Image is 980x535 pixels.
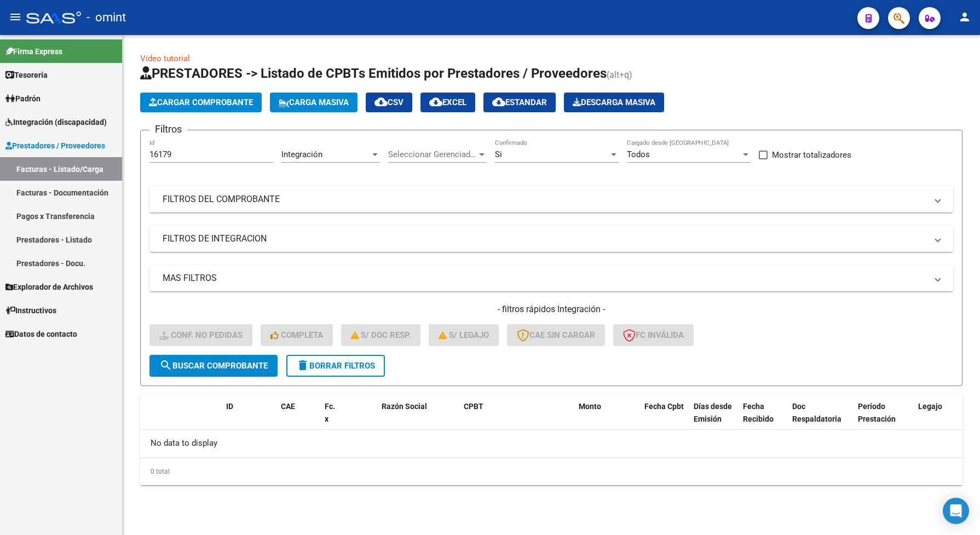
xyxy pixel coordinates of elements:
span: Seleccionar Gerenciador [388,149,477,159]
span: Padrón [5,93,41,105]
mat-icon: cloud_download [492,95,505,108]
span: Fc. x [325,402,335,423]
mat-icon: cloud_download [429,95,442,108]
button: EXCEL [420,93,475,112]
span: Monto [579,402,601,411]
mat-icon: person [958,10,971,24]
button: S/ legajo [429,324,499,346]
a: Video tutorial [140,54,190,64]
mat-panel-title: MAS FILTROS [163,272,927,284]
button: Borrar Filtros [286,355,385,377]
div: Open Intercom Messenger [943,498,969,524]
span: Razón Social [382,402,427,411]
span: Datos de contacto [5,328,77,340]
span: Mostrar totalizadores [772,148,851,162]
span: CPBT [464,402,483,411]
datatable-header-cell: Monto [574,395,640,443]
div: No data to display [140,430,962,457]
span: Integración (discapacidad) [5,116,107,128]
button: Conf. no pedidas [149,324,252,346]
span: Días desde Emisión [694,402,732,423]
button: Completa [261,324,333,346]
span: - omint [87,5,126,30]
span: Borrar Filtros [296,361,375,371]
h4: - filtros rápidos Integración - [149,303,953,315]
mat-icon: search [159,359,172,372]
span: CAE [281,402,295,411]
mat-panel-title: FILTROS DE INTEGRACION [163,233,927,245]
mat-expansion-panel-header: FILTROS DE INTEGRACION [149,226,953,252]
button: S/ Doc Resp. [341,324,421,346]
datatable-header-cell: ID [222,395,276,443]
span: Instructivos [5,304,56,317]
span: Descarga Masiva [573,97,655,107]
button: FC Inválida [613,324,694,346]
span: S/ Doc Resp. [351,330,411,340]
span: Si [495,149,502,159]
datatable-header-cell: Doc Respaldatoria [788,395,854,443]
span: CSV [374,97,403,107]
span: FC Inválida [623,330,684,340]
mat-expansion-panel-header: MAS FILTROS [149,265,953,291]
button: Descarga Masiva [564,93,664,112]
span: Cargar Comprobante [149,97,253,107]
button: Cargar Comprobante [140,93,262,112]
span: PRESTADORES -> Listado de CPBTs Emitidos por Prestadores / Proveedores [140,66,607,81]
app-download-masive: Descarga masiva de comprobantes (adjuntos) [564,93,664,112]
datatable-header-cell: Fecha Recibido [739,395,788,443]
span: Legajo [918,402,942,411]
span: Todos [627,149,650,159]
mat-icon: menu [9,10,22,24]
button: CAE SIN CARGAR [507,324,605,346]
button: Estandar [483,93,556,112]
span: Período Prestación [858,402,896,423]
div: 0 total [140,458,962,485]
span: Conf. no pedidas [159,330,243,340]
span: Fecha Cpbt [644,402,684,411]
span: Estandar [492,97,547,107]
button: Carga Masiva [270,93,358,112]
span: Completa [270,330,323,340]
mat-expansion-panel-header: FILTROS DEL COMPROBANTE [149,186,953,212]
mat-icon: cloud_download [374,95,388,108]
span: Doc Respaldatoria [792,402,841,423]
span: Prestadores / Proveedores [5,140,105,152]
mat-icon: delete [296,359,309,372]
span: ID [226,402,233,411]
span: (alt+q) [607,70,632,80]
span: Fecha Recibido [743,402,774,423]
datatable-header-cell: Fc. x [320,395,342,443]
span: Carga Masiva [279,97,349,107]
datatable-header-cell: Fecha Cpbt [640,395,689,443]
span: Integración [281,149,322,159]
span: CAE SIN CARGAR [517,330,595,340]
datatable-header-cell: Razón Social [377,395,459,443]
button: CSV [366,93,412,112]
span: Tesorería [5,69,48,81]
h3: Filtros [149,122,187,137]
span: Firma Express [5,45,62,57]
datatable-header-cell: CPBT [459,395,574,443]
datatable-header-cell: Período Prestación [854,395,914,443]
mat-panel-title: FILTROS DEL COMPROBANTE [163,193,927,205]
button: Buscar Comprobante [149,355,278,377]
span: Explorador de Archivos [5,281,93,293]
datatable-header-cell: Legajo [914,395,946,443]
span: Buscar Comprobante [159,361,268,371]
datatable-header-cell: CAE [276,395,320,443]
datatable-header-cell: Días desde Emisión [689,395,739,443]
span: EXCEL [429,97,466,107]
span: S/ legajo [439,330,489,340]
